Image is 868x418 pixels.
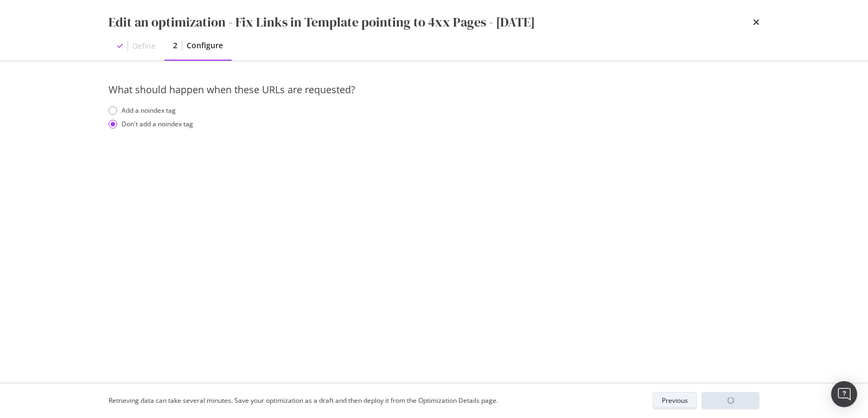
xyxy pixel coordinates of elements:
button: Previous [653,392,697,409]
button: loading [701,392,759,409]
div: Don't add a noindex tag [122,119,193,128]
div: times [753,13,759,31]
div: What should happen when these URLs are requested? [108,83,759,97]
div: Add a noindex tag [108,106,759,115]
div: loading [702,393,759,409]
div: Configure [187,40,223,51]
div: 2 [173,40,177,51]
div: Don't add a noindex tag [108,119,759,128]
div: Add a noindex tag [122,106,176,115]
div: Retrieving data can take several minutes. Save your optimization as a draft and then deploy it fr... [108,396,498,405]
div: Open Intercom Messenger [831,381,857,407]
div: Edit an optimization - Fix Links in Template pointing to 4xx Pages - [DATE] [108,13,535,31]
div: Define [132,41,156,52]
div: Previous [662,396,688,405]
